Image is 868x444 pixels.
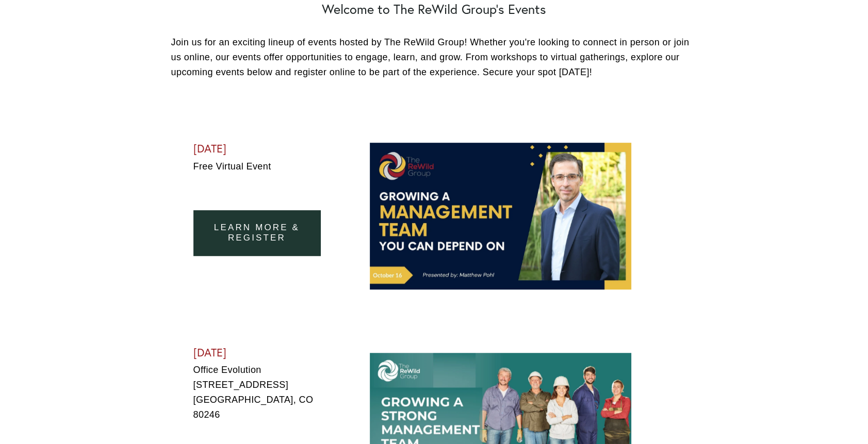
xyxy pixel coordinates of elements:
h4: [DATE] [193,142,321,156]
p: Join us for an exciting lineup of events hosted by The ReWild Group! Whether you're looking to co... [171,35,697,79]
h2: Welcome to The ReWild Group's Events [171,2,697,17]
p: Office Evolution [STREET_ADDRESS] [GEOGRAPHIC_DATA], CO 80246 [193,363,321,422]
a: learn more & Register [193,210,321,255]
h4: [DATE] [193,346,321,360]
